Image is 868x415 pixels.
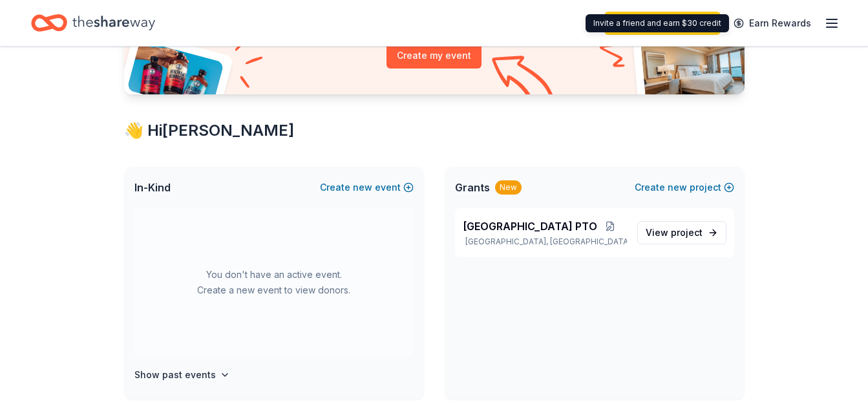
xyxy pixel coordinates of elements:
span: View [646,225,703,240]
span: In-Kind [134,180,171,195]
span: new [353,180,372,195]
a: View project [637,221,726,244]
button: Show past events [134,367,230,383]
span: [GEOGRAPHIC_DATA] PTO [463,218,597,234]
a: Upgrade your plan [604,12,721,35]
a: Earn Rewards [726,12,819,35]
div: 👋 Hi [PERSON_NAME] [124,120,745,141]
h4: Show past events [134,367,216,383]
a: Home [31,8,155,38]
button: Createnewevent [320,180,414,195]
span: project [671,227,703,238]
div: You don't have an active event. Create a new event to view donors. [134,208,414,357]
button: Createnewproject [635,180,734,195]
button: Create my event [386,43,482,69]
p: [GEOGRAPHIC_DATA], [GEOGRAPHIC_DATA] [463,237,627,247]
span: Grants [455,180,490,195]
span: new [668,180,687,195]
img: Curvy arrow [492,56,556,104]
div: Invite a friend and earn $30 credit [586,14,729,32]
div: New [495,180,522,195]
